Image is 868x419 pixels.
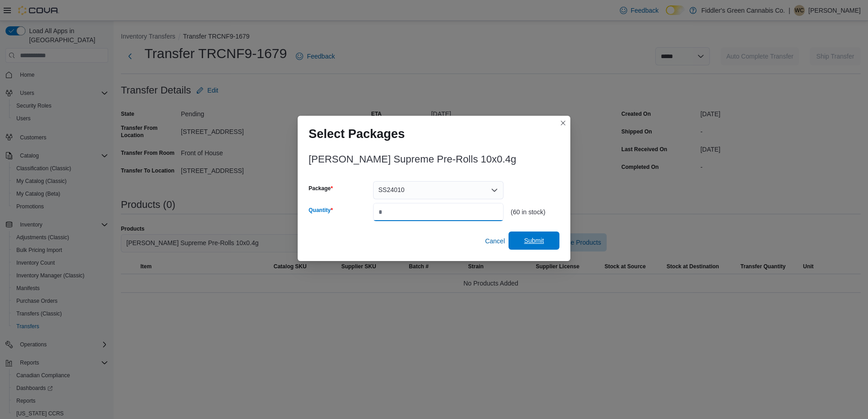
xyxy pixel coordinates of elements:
button: Closes this modal window [558,118,569,128]
span: SS24010 [379,184,405,195]
label: Quantity [309,207,333,214]
button: Submit [509,232,559,250]
label: Package [309,185,333,192]
h3: [PERSON_NAME] Supreme Pre-Rolls 10x0.4g [309,154,516,165]
h1: Select Packages [309,127,405,141]
span: Cancel [485,237,505,246]
span: Submit [524,236,544,245]
button: Cancel [481,232,509,250]
div: (60 in stock) [511,208,559,216]
button: Open list of options [491,187,498,194]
